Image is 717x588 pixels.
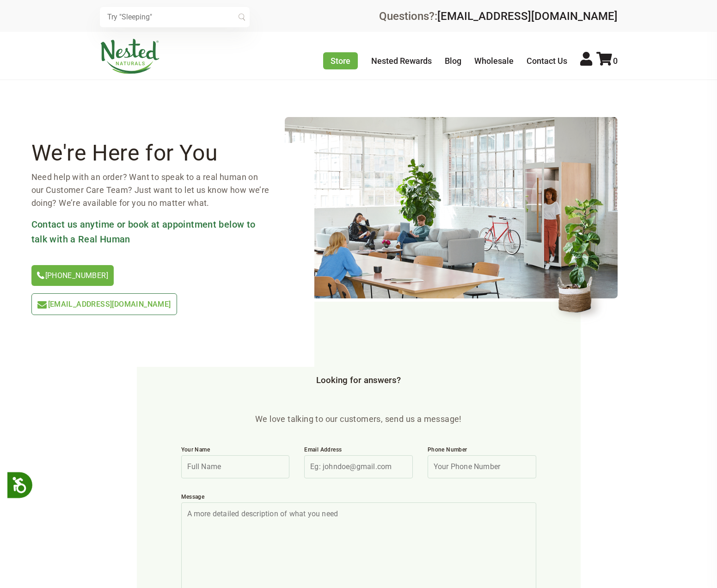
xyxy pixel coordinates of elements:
a: [PHONE_NUMBER] [31,265,114,286]
a: Wholesale [474,56,514,66]
img: contact-header.png [285,117,618,298]
img: icon-email-light-green.svg [37,301,47,309]
img: icon-phone.svg [37,272,44,279]
span: [EMAIL_ADDRESS][DOMAIN_NAME] [48,300,171,309]
a: Contact Us [527,56,567,66]
a: Blog [445,56,461,66]
img: contact-header-flower.png [549,186,618,325]
a: Nested Rewards [371,56,432,66]
h2: We're Here for You [31,143,270,163]
p: Need help with an order? Want to speak to a real human on our Customer Care Team? Just want to le... [31,171,270,210]
p: We love talking to our customers, send us a message! [174,413,544,426]
label: Phone Number [428,446,536,455]
input: Try "Sleeping" [100,7,250,27]
a: [EMAIL_ADDRESS][DOMAIN_NAME] [437,10,618,23]
a: [EMAIL_ADDRESS][DOMAIN_NAME] [31,293,177,315]
h3: Looking for answers? [100,376,618,386]
a: 0 [596,56,618,66]
img: Nested Naturals [100,39,160,74]
label: Email Address [304,446,413,455]
div: Questions?: [379,11,618,22]
h3: Contact us anytime or book at appointment below to talk with a Real Human [31,217,270,247]
label: Your Name [181,446,290,455]
input: Full Name [181,455,290,478]
input: Your Phone Number [428,455,536,478]
input: Eg: johndoe@gmail.com [304,455,413,478]
span: 0 [613,56,618,66]
a: Store [323,52,358,69]
label: Message [181,493,536,502]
